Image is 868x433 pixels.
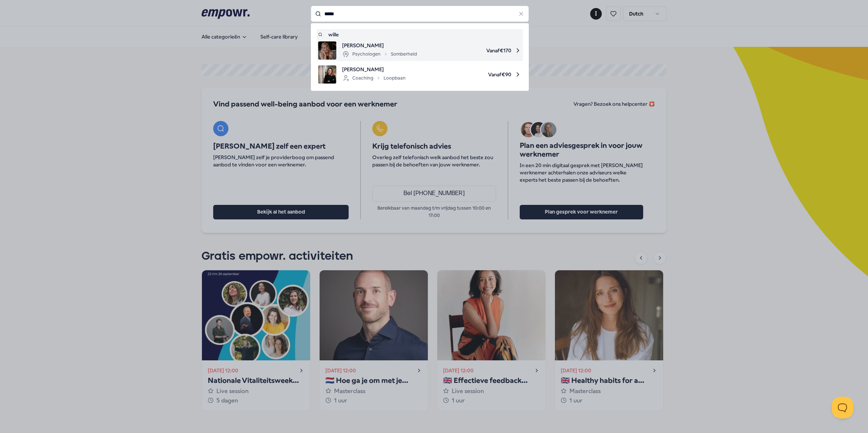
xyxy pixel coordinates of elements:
div: Psychologen Somberheid [342,50,417,58]
input: Search for products, categories or subcategories [311,6,529,22]
span: [PERSON_NAME] [342,41,417,49]
img: product image [318,65,336,84]
a: product image[PERSON_NAME]CoachingLoopbaanVanaf€90 [318,65,522,84]
div: Coaching Loopbaan [342,74,406,82]
span: Vanaf € 90 [411,65,522,84]
iframe: Help Scout Beacon - Open [832,397,853,418]
a: wille [318,31,522,39]
span: Vanaf € 170 [423,41,522,60]
img: product image [318,41,336,60]
span: [PERSON_NAME] [342,65,406,73]
a: product image[PERSON_NAME]PsychologenSomberheidVanaf€170 [318,41,522,60]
